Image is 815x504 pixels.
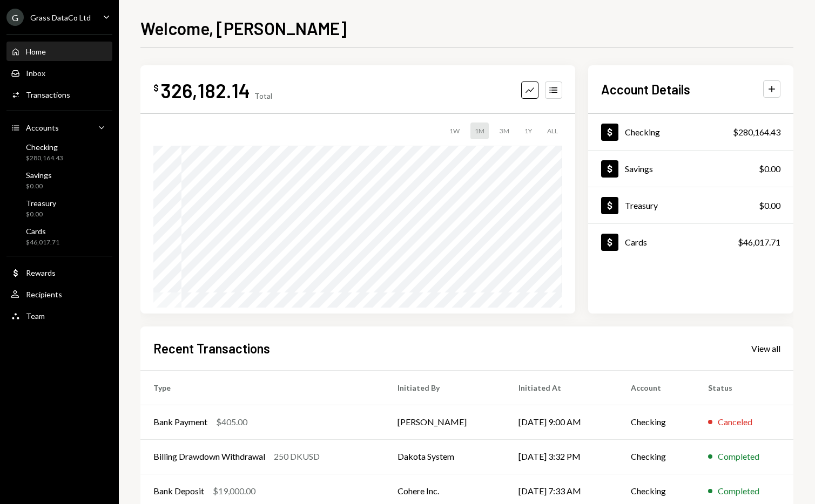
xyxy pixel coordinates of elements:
[520,122,536,139] div: 1Y
[625,237,647,247] div: Cards
[625,164,653,174] div: Savings
[153,83,159,93] div: $
[6,85,112,104] a: Transactions
[30,13,91,22] div: Grass DataCo Ltd
[6,118,112,137] a: Accounts
[6,42,112,61] a: Home
[26,154,63,163] div: $280,164.43
[618,370,696,405] th: Account
[618,439,696,474] td: Checking
[26,268,56,277] div: Rewards
[625,200,658,210] div: Treasury
[6,167,112,193] a: Savings$0.00
[618,405,696,439] td: Checking
[751,342,780,354] a: View all
[601,80,690,98] h2: Account Details
[26,199,56,208] div: Treasury
[140,17,347,39] h1: Welcome, [PERSON_NAME]
[6,9,24,26] div: G
[470,122,489,139] div: 1M
[26,123,59,132] div: Accounts
[445,122,464,139] div: 1W
[26,311,45,321] div: Team
[26,69,45,78] div: Inbox
[213,485,255,498] div: $19,000.00
[153,339,270,357] h2: Recent Transactions
[506,405,618,439] td: [DATE] 9:00 AM
[6,195,112,221] a: Treasury$0.00
[751,343,780,354] div: View all
[274,450,320,463] div: 250 DKUSD
[718,416,752,428] div: Canceled
[26,227,59,236] div: Cards
[26,238,59,247] div: $46,017.71
[385,370,506,405] th: Initiated By
[738,236,780,249] div: $46,017.71
[759,199,780,212] div: $0.00
[6,284,112,304] a: Recipients
[153,485,204,498] div: Bank Deposit
[26,290,62,299] div: Recipients
[625,127,660,137] div: Checking
[718,485,759,498] div: Completed
[733,126,780,139] div: $280,164.43
[26,47,46,56] div: Home
[506,439,618,474] td: [DATE] 3:32 PM
[385,439,506,474] td: Dakota System
[153,416,207,428] div: Bank Payment
[161,78,250,103] div: 326,182.14
[6,223,112,249] a: Cards$46,017.71
[718,450,759,463] div: Completed
[6,263,112,282] a: Rewards
[6,139,112,165] a: Checking$280,164.43
[588,224,793,260] a: Cards$46,017.71
[385,405,506,439] td: [PERSON_NAME]
[6,306,112,325] a: Team
[26,210,56,219] div: $0.00
[588,151,793,187] a: Savings$0.00
[26,182,52,191] div: $0.00
[759,162,780,175] div: $0.00
[140,370,385,405] th: Type
[495,122,514,139] div: 3M
[543,122,562,139] div: ALL
[26,171,52,180] div: Savings
[588,114,793,150] a: Checking$280,164.43
[153,450,265,463] div: Billing Drawdown Withdrawal
[588,187,793,223] a: Treasury$0.00
[254,91,272,100] div: Total
[506,370,618,405] th: Initiated At
[26,90,70,99] div: Transactions
[6,63,112,83] a: Inbox
[695,370,793,405] th: Status
[26,142,63,152] div: Checking
[216,416,247,428] div: $405.00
